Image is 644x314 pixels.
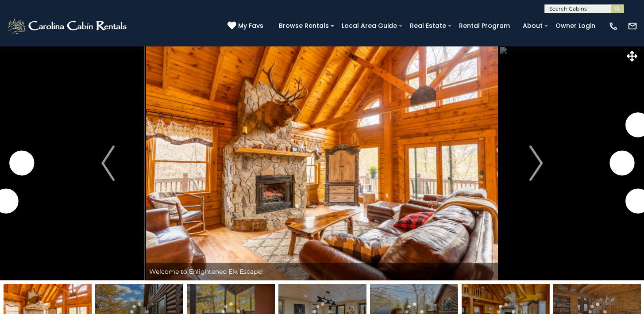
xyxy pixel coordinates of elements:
img: phone-regular-white.png [609,21,618,31]
img: arrow [101,146,115,181]
a: My Favs [228,21,266,31]
a: Owner Login [551,19,600,33]
a: Real Estate [405,19,451,33]
div: Welcome to Enlightened Elk Escape! [145,263,499,280]
a: About [518,19,547,33]
a: Browse Rentals [274,19,333,33]
a: Local Area Guide [337,19,401,33]
img: White-1-2.png [7,17,129,35]
span: My Favs [238,21,263,31]
a: Rental Program [455,19,514,33]
button: Previous [71,46,145,280]
button: Next [499,46,573,280]
img: arrow [529,146,543,181]
img: mail-regular-white.png [628,21,637,31]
